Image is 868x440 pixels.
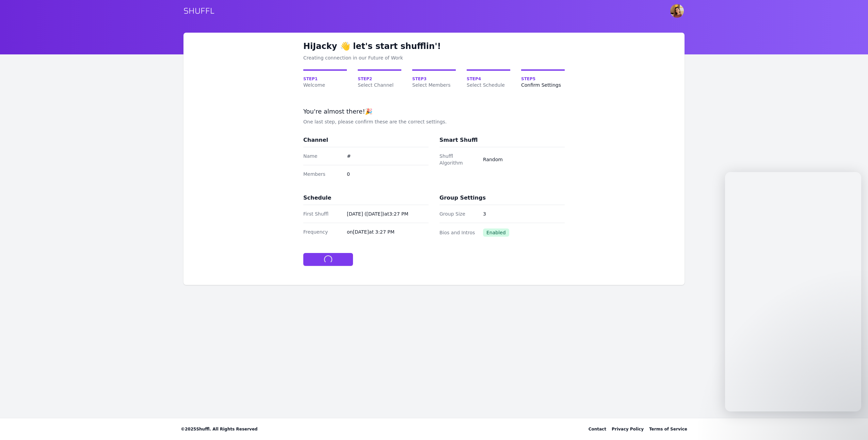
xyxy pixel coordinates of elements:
span: Step 5 [521,76,565,82]
a: Step3Select Members [412,69,456,88]
span: Step 1 [303,76,347,82]
div: Contact [589,426,606,432]
img: Jacky Van Gramberg [670,4,684,18]
iframe: Intercom live chat [845,417,861,433]
h3: Channel [303,136,328,144]
button: User menu [670,3,685,18]
a: Privacy Policy [612,426,644,432]
dd: Random [483,156,565,163]
h3: Group Settings [439,194,486,202]
a: Step2Select Channel [358,69,401,88]
span: Select Channel [358,82,401,88]
dt: Bios and Intros [439,229,478,236]
h1: Hi Jacky let's start shufflin'! [303,41,565,52]
span: Select Schedule [467,82,510,88]
dd: on [DATE] at 3:27 PM [347,229,429,235]
h3: Schedule [303,194,331,202]
nav: Onboarding [303,69,565,88]
span: Confirm Settings [521,82,565,88]
dt: Members [303,171,341,177]
span: emoji tada [365,108,372,115]
dd: 0 [347,171,429,177]
a: Step4Select Schedule [467,69,510,88]
dd: [DATE] ([DATE]) at 3:27 PM [347,210,429,217]
h3: Smart Shuffl [439,136,478,144]
span: Enabled [483,229,509,237]
a: Terms of Service [649,426,687,432]
span: emoji wave [340,41,350,51]
div: Creating connection in our Future of Work [303,54,565,61]
dt: Group Size [439,210,478,217]
span: © 2025 Shuffl. All Rights Reserved [181,426,258,432]
a: Step5Confirm Settings [521,69,565,88]
span: You're almost there! [303,108,365,115]
dt: Shuffl Algorithm [439,153,478,166]
span: Step 2 [358,76,401,82]
dd: 3 [483,210,565,217]
dd: # [347,153,429,159]
iframe: Intercom live chat [725,172,861,411]
dt: Frequency [303,229,341,235]
p: One last step, please confirm these are the correct settings. [303,118,565,125]
dt: Name [303,153,341,159]
span: Select Members [412,82,456,88]
a: SHUFFL [183,5,214,16]
span: Step 4 [467,76,510,82]
span: Step 3 [412,76,456,82]
dt: First Shuffl [303,210,341,217]
span: Welcome [303,82,347,88]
